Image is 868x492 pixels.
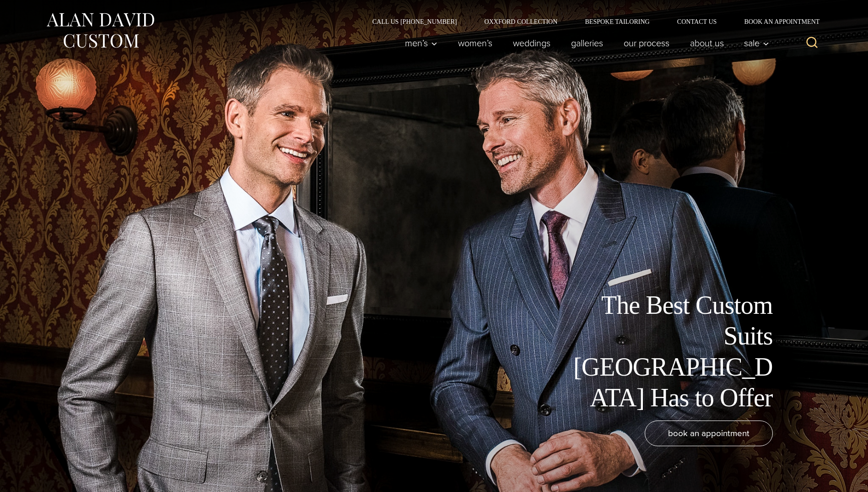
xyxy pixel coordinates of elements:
[744,38,769,48] span: Sale
[561,34,613,52] a: Galleries
[45,10,155,51] img: Alan David Custom
[405,38,437,48] span: Men’s
[668,426,749,440] span: book an appointment
[567,290,773,413] h1: The Best Custom Suits [GEOGRAPHIC_DATA] Has to Offer
[395,34,774,52] nav: Primary Navigation
[663,18,731,25] a: Contact Us
[571,18,663,25] a: Bespoke Tailoring
[359,18,823,25] nav: Secondary Navigation
[470,18,571,25] a: Oxxford Collection
[801,32,823,54] button: View Search Form
[679,34,734,52] a: About Us
[447,34,502,52] a: Women’s
[502,34,561,52] a: weddings
[730,18,823,25] a: Book an Appointment
[359,18,471,25] a: Call Us [PHONE_NUMBER]
[645,421,773,446] a: book an appointment
[613,34,679,52] a: Our Process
